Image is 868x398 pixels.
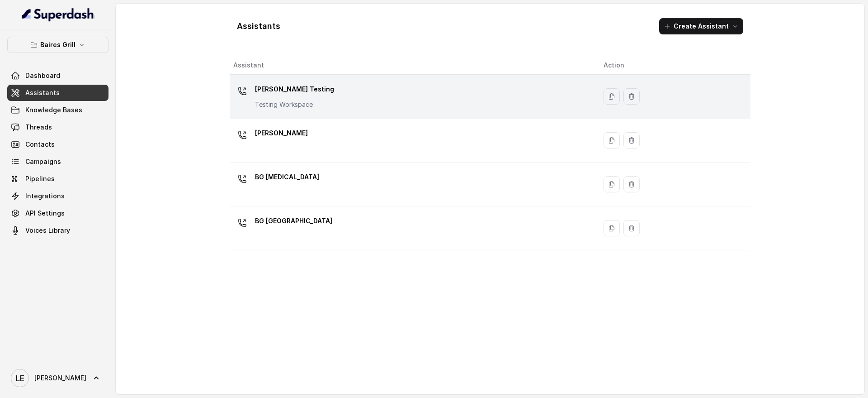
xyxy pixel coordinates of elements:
[7,171,108,187] a: Pipelines
[230,56,596,75] th: Assistant
[25,123,52,132] span: Threads
[7,188,108,204] a: Integrations
[255,214,332,228] p: BG [GEOGRAPHIC_DATA]
[255,100,334,109] p: Testing Workspace
[7,365,108,391] a: [PERSON_NAME]
[255,170,319,184] p: BG [MEDICAL_DATA]
[7,205,108,221] a: API Settings
[40,39,75,50] p: Baires Grill
[16,374,24,383] text: LE
[7,67,108,84] a: Dashboard
[255,82,334,96] p: [PERSON_NAME] Testing
[25,226,70,235] span: Voices Library
[7,153,108,170] a: Campaigns
[7,119,108,135] a: Threads
[7,102,108,118] a: Knowledge Bases
[25,71,60,80] span: Dashboard
[7,85,108,101] a: Assistants
[25,174,55,183] span: Pipelines
[22,7,94,22] img: light.svg
[25,88,60,97] span: Assistants
[34,374,86,383] span: [PERSON_NAME]
[25,105,82,115] span: Knowledge Bases
[7,37,108,53] button: Baires Grill
[596,56,750,75] th: Action
[25,209,65,218] span: API Settings
[237,19,280,34] h1: Assistants
[25,192,65,201] span: Integrations
[255,126,308,140] p: [PERSON_NAME]
[25,140,55,149] span: Contacts
[659,18,743,34] button: Create Assistant
[25,157,61,166] span: Campaigns
[7,222,108,239] a: Voices Library
[7,136,108,153] a: Contacts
